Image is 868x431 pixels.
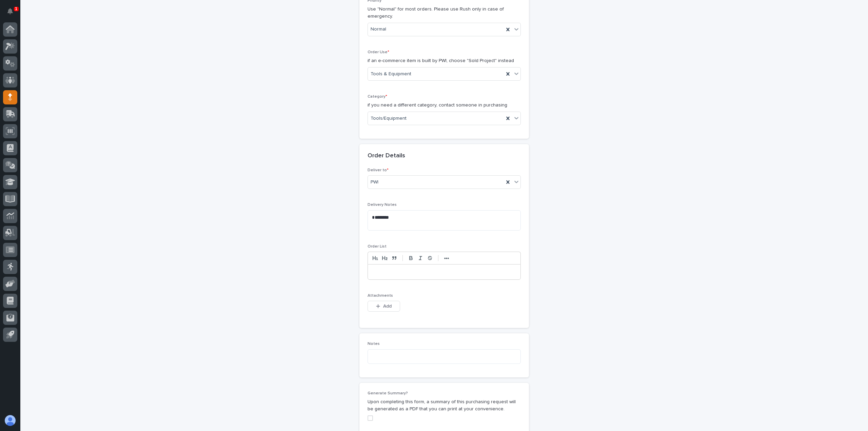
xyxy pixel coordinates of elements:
button: users-avatar [3,413,17,428]
span: Order Use [368,50,389,54]
span: Tools & Equipment [371,71,411,78]
span: Tools/Equipment [371,115,407,122]
p: 1 [15,6,17,11]
span: Attachments [368,294,393,298]
span: Deliver to [368,168,389,172]
button: ••• [442,254,451,262]
span: Delivery Notes [368,203,397,207]
span: Notes [368,342,380,346]
strong: ••• [444,256,449,261]
span: Normal [371,26,386,33]
span: PWI [371,179,378,186]
span: Order List [368,244,387,249]
button: Add [368,301,400,312]
div: Notifications1 [8,8,17,19]
p: Upon completing this form, a summary of this purchasing request will be generated as a PDF that y... [368,398,521,413]
p: Use "Normal" for most orders. Please use Rush only in case of emergency. [368,6,521,20]
p: if you need a different category, contact someone in purchasing [368,102,521,109]
p: if an e-commerce item is built by PWI, choose "Sold Project" instead [368,57,521,64]
span: Add [383,304,392,309]
span: Category [368,95,387,99]
button: Notifications [3,4,17,18]
h2: Order Details [368,152,405,160]
span: Generate Summary? [368,391,408,395]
